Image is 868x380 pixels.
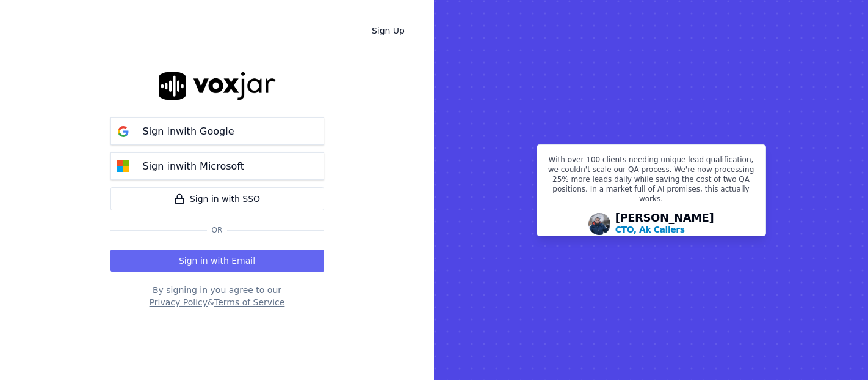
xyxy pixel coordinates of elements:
[588,213,610,235] img: Avatar
[111,119,136,144] img: google Sign in button
[110,284,324,308] div: By signing in you agree to our &
[110,152,324,180] button: Sign inwith Microsoft
[143,159,244,174] p: Sign in with Microsoft
[615,212,714,236] div: [PERSON_NAME]
[110,250,324,272] button: Sign in with Email
[544,155,758,209] p: With over 100 clients needing unique lead qualification, we couldn't scale our QA process. We're ...
[362,20,414,42] a: Sign Up
[111,154,136,179] img: microsoft Sign in button
[150,296,208,308] button: Privacy Policy
[207,225,228,235] span: Or
[110,117,324,145] button: Sign inwith Google
[143,124,234,139] p: Sign in with Google
[615,223,685,236] p: CTO, Ak Callers
[159,72,276,100] img: logo
[214,296,284,308] button: Terms of Service
[110,187,324,210] a: Sign in with SSO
